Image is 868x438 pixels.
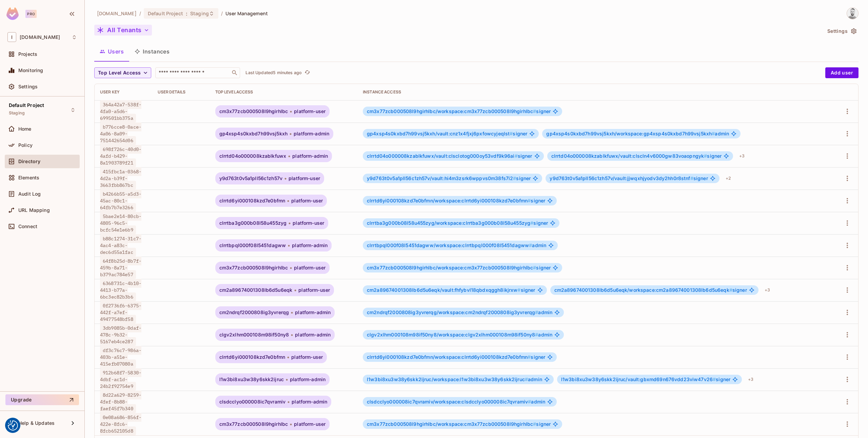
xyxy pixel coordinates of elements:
span: cm2a89674001308lb6d5u6eqk/workspace:cm2a89674001308lb6d5u6eqk [554,287,732,293]
span: Directory [18,159,40,164]
span: platform-user [294,421,325,427]
span: # [528,354,531,360]
span: 415fbc1a-0368-4d2a-b39f-3663fbb867bc [100,167,141,190]
span: # [533,265,536,270]
span: platform-user [291,198,323,203]
span: Settings [18,84,38,89]
span: # [515,153,518,159]
span: Top Level Access [98,69,141,77]
span: refresh [304,69,310,76]
span: platform-admin [295,332,331,337]
button: Settings [825,26,859,37]
span: clrrtd04o000008kzablkfuwx/vault:clsclotog000oy53vdf9k96ai [367,153,518,159]
span: gp4xsp4s0kxbd7h99vsj5kxh/workspace:gp4xsp4s0kxbd7h99vsj5kxh [546,131,715,136]
span: admin [367,399,545,404]
span: the active workspace [97,10,137,17]
span: signer [367,131,527,136]
span: # [513,175,516,181]
span: clrrtd6yi000108kzd7e0bfmn/workspace:clrrtd6yi000108kzd7e0bfmn [367,354,531,360]
li: / [139,10,141,17]
span: signer [367,354,545,360]
span: Default Project [148,10,183,17]
span: clrrtba3g000b08l58u455zyg/workspace:clrrtba3g000b08l58u455zyg [367,220,533,226]
span: platform-admin [294,131,329,136]
span: signer [554,287,747,293]
span: clsdcclyo000008ic7qvramiv [219,399,286,404]
span: # [533,108,536,114]
span: 8d22a629-8259-4fef-8b88-faef45f7b340 [100,391,141,413]
span: 64f8b25d-8b7f-459b-8a71-b379ac784e57 [100,257,141,279]
button: Users [94,43,129,60]
span: signer [367,265,551,270]
img: Fabian Dios Rodas [847,8,858,19]
span: admin [367,243,546,248]
span: clrrtd04o000008kzablkfuwx [219,153,287,159]
span: Connect [18,224,37,229]
div: Top Level Access [215,89,352,95]
span: # [530,220,533,226]
span: admin [546,131,729,136]
span: Home [18,126,32,132]
span: Audit Log [18,191,41,197]
span: platform-admin [295,310,331,315]
span: admin [367,310,552,315]
span: cm2ndrqf2000808ig3yvrerqg [219,310,289,315]
span: y9d763t0v5a1pll56c1zh57v [219,176,283,181]
span: # [535,332,538,337]
span: Default Project [9,103,44,108]
div: + 3 [745,374,756,385]
span: Elements [18,175,39,180]
span: # [712,131,715,136]
span: platform-admin [292,153,328,159]
button: Consent Preferences [8,420,18,431]
span: b88c1274-31c7-4ac4-a83c-dec6d55a1fac [100,234,141,257]
span: cm2ndrqf2000808ig3yvrerqg/workspace:cm2ndrqf2000808ig3yvrerqg [367,309,538,315]
span: clsdcclyo000008ic7qvramiv/workspace:clsdcclyo000008ic7qvramiv [367,399,531,404]
img: Revisit consent button [8,420,18,431]
span: # [510,131,513,136]
span: URL Mapping [18,207,50,213]
span: l1w3bi8xu3w38y6skk2ijruc/workspace:l1w3bi8xu3w38y6skk2ijruc [367,376,528,382]
span: # [704,153,707,159]
span: Workspace: iofinnet.com [20,35,60,40]
li: / [221,10,223,17]
div: Pro [25,10,37,18]
span: Staging [9,110,25,116]
span: clrrtd6yi000108kzd7e0bfmn [219,354,285,360]
span: Policy [18,143,33,148]
span: signer [367,421,551,427]
span: User Management [225,10,268,17]
span: clrrtd04o000008kzablkfuwx/vault:clscln4v6000gw83voaopngyk [551,153,707,159]
span: admin [367,332,552,337]
div: Instance Access [363,89,828,95]
button: Top Level Access [94,67,151,78]
span: 3db9085b-0daf-478c-9b32-5167eb4ce287 [100,324,141,346]
span: 0f2736f6-6375-442f-a7ef-49477548bf58 [100,301,141,324]
span: # [529,242,532,248]
span: gp4xsp4s0kxbd7h99vsj5kxh [219,131,288,136]
span: : [185,11,188,16]
span: # [528,399,531,404]
span: admin [367,377,542,382]
span: # [713,376,716,382]
button: Instances [129,43,175,60]
span: platform-user [293,220,324,226]
span: clrrtd6yi000108kzd7e0bfmn [219,198,285,203]
span: # [517,287,520,293]
span: y9d763t0v5a1pll56c1zh57v/vault:hi4m3zsrk6wppvs0m38fs7i2 [367,175,516,181]
span: 364a42a7-538f-4fa0-a5d6-699501bb375a [100,100,141,123]
span: platform-user [289,176,320,181]
button: Upgrade [5,394,79,405]
span: 698f726c-40d0-4afd-b429-8a1903789f21 [100,145,141,167]
span: cm3x77zcb000508l9hgirhlbc/workspace:cm3x77zcb000508l9hgirhlbc [367,421,536,427]
p: Last Updated 5 minutes ago [245,70,302,75]
span: signer [367,198,545,203]
span: signer [561,377,730,382]
span: cm2a89674001308lb6d5u6eqk [219,287,293,293]
span: gp4xsp4s0kxbd7h99vsj5kxh/vault:cnz1x4fjxj6pxfowcyjeqlst [367,131,513,136]
span: signer [367,176,531,181]
div: + 2 [723,173,734,184]
span: 0e08a686-856f-422e-8fc6-8fcb652105d8 [100,413,141,435]
span: clrrtbpql000f08l5451dagww/workspace:clrrtbpql000f08l5451dagww [367,242,532,248]
span: signer [367,109,551,114]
